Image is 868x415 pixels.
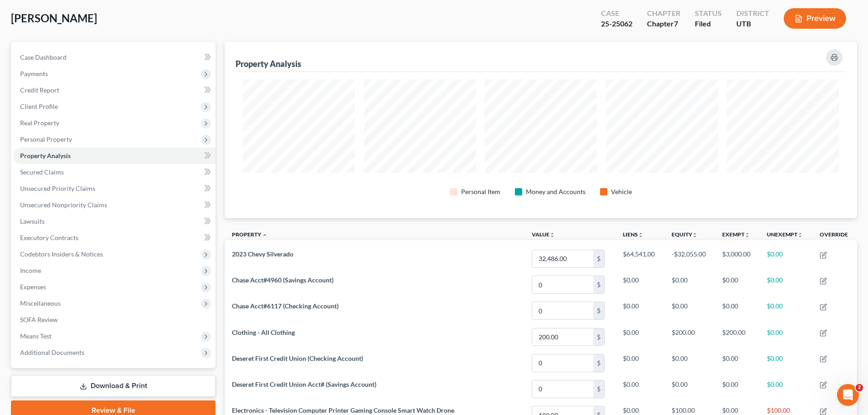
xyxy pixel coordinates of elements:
[837,384,859,406] iframe: Intercom live chat
[232,354,363,362] span: Deseret First Credit Union (Checking Account)
[532,276,593,293] input: 0.00
[20,135,72,143] span: Personal Property
[20,266,41,274] span: Income
[692,232,698,238] i: unfold_more
[760,272,812,298] td: $0.00
[13,82,216,98] a: Credit Report
[715,376,760,402] td: $0.00
[20,234,78,241] span: Executory Contracts
[232,380,376,388] span: Deseret First Credit Union Acct# (Savings Account)
[13,49,216,66] a: Case Dashboard
[532,354,593,372] input: 0.00
[20,283,46,291] span: Expenses
[736,8,769,19] div: District
[856,384,863,391] span: 2
[550,232,555,238] i: unfold_more
[526,187,586,196] div: Money and Accounts
[593,354,604,372] div: $
[812,225,857,246] th: Override
[20,119,59,127] span: Real Property
[601,19,632,29] div: 25-25062
[13,213,216,230] a: Lawsuits
[760,324,812,350] td: $0.00
[20,86,59,94] span: Credit Report
[674,19,678,28] span: 7
[232,328,295,336] span: Clothing - All Clothing
[715,350,760,376] td: $0.00
[20,316,58,323] span: SOFA Review
[593,328,604,346] div: $
[638,232,643,238] i: unfold_more
[760,350,812,376] td: $0.00
[236,58,301,69] div: Property Analysis
[13,148,216,164] a: Property Analysis
[232,250,293,258] span: 2023 Chevy Silverado
[616,324,664,350] td: $0.00
[664,272,715,298] td: $0.00
[20,102,58,110] span: Client Profile
[715,324,760,350] td: $200.00
[20,348,84,356] span: Additional Documents
[13,312,216,328] a: SOFA Review
[715,298,760,324] td: $0.00
[13,230,216,246] a: Executory Contracts
[616,376,664,402] td: $0.00
[760,376,812,402] td: $0.00
[722,231,750,238] a: Exemptunfold_more
[664,350,715,376] td: $0.00
[20,53,67,61] span: Case Dashboard
[461,187,500,196] div: Personal Item
[784,8,846,29] button: Preview
[616,298,664,324] td: $0.00
[13,180,216,197] a: Unsecured Priority Claims
[767,231,803,238] a: Unexemptunfold_more
[13,197,216,213] a: Unsecured Nonpriority Claims
[20,250,103,258] span: Codebtors Insiders & Notices
[736,19,769,29] div: UTB
[20,184,95,192] span: Unsecured Priority Claims
[695,8,722,19] div: Status
[616,246,664,272] td: $64,541.00
[695,19,722,29] div: Filed
[715,272,760,298] td: $0.00
[623,231,643,238] a: Liensunfold_more
[797,232,803,238] i: unfold_more
[232,231,267,238] a: Property expand_less
[616,350,664,376] td: $0.00
[20,70,48,77] span: Payments
[664,298,715,324] td: $0.00
[760,298,812,324] td: $0.00
[20,332,51,340] span: Means Test
[647,19,680,29] div: Chapter
[532,250,593,267] input: 0.00
[532,302,593,319] input: 0.00
[593,380,604,398] div: $
[20,168,64,176] span: Secured Claims
[593,276,604,293] div: $
[232,406,454,414] span: Electronics - Television Computer Printer Gaming Console Smart Watch Drone
[611,187,632,196] div: Vehicle
[664,246,715,272] td: -$32,055.00
[664,324,715,350] td: $200.00
[20,201,107,209] span: Unsecured Nonpriority Claims
[745,232,750,238] i: unfold_more
[593,250,604,267] div: $
[664,376,715,402] td: $0.00
[647,8,680,19] div: Chapter
[20,299,61,307] span: Miscellaneous
[11,11,97,25] span: [PERSON_NAME]
[532,328,593,346] input: 0.00
[20,217,45,225] span: Lawsuits
[232,276,334,284] span: Chase Acct#4960 (Savings Account)
[13,164,216,180] a: Secured Claims
[601,8,632,19] div: Case
[532,231,555,238] a: Valueunfold_more
[760,246,812,272] td: $0.00
[20,152,71,159] span: Property Analysis
[262,232,267,238] i: expand_less
[672,231,698,238] a: Equityunfold_more
[532,380,593,398] input: 0.00
[232,302,339,310] span: Chase Acct#6117 (Checking Account)
[616,272,664,298] td: $0.00
[593,302,604,319] div: $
